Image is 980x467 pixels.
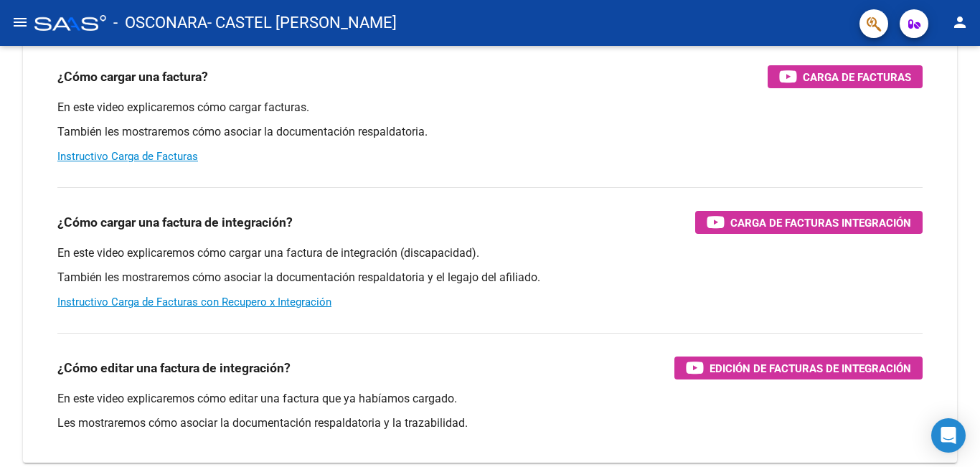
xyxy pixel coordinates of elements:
[710,359,911,377] span: Edición de Facturas de integración
[207,7,397,39] span: - CASTEL [PERSON_NAME]
[803,68,911,86] span: Carga de Facturas
[113,7,207,39] span: - OSCONARA
[57,100,923,115] p: En este video explicaremos cómo cargar facturas.
[57,212,293,232] h3: ¿Cómo cargar una factura de integración?
[57,245,923,261] p: En este video explicaremos cómo cargar una factura de integración (discapacidad).
[695,211,923,234] button: Carga de Facturas Integración
[730,214,911,232] span: Carga de Facturas Integración
[674,357,923,379] button: Edición de Facturas de integración
[768,65,923,88] button: Carga de Facturas
[11,14,29,31] mat-icon: menu
[951,14,969,31] mat-icon: person
[57,415,923,431] p: Les mostraremos cómo asociar la documentación respaldatoria y la trazabilidad.
[57,67,208,87] h3: ¿Cómo cargar una factura?
[57,296,331,308] a: Instructivo Carga de Facturas con Recupero x Integración
[57,358,291,378] h3: ¿Cómo editar una factura de integración?
[57,150,198,163] a: Instructivo Carga de Facturas
[57,270,923,286] p: También les mostraremos cómo asociar la documentación respaldatoria y el legajo del afiliado.
[57,391,923,407] p: En este video explicaremos cómo editar una factura que ya habíamos cargado.
[931,418,966,453] div: Open Intercom Messenger
[57,124,923,140] p: También les mostraremos cómo asociar la documentación respaldatoria.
